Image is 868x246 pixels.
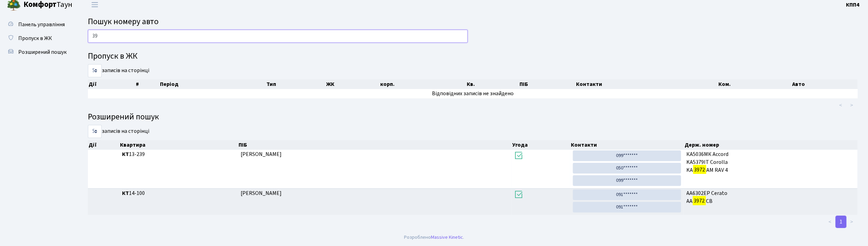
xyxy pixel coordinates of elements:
th: Ком. [718,79,792,89]
span: Панель управління [18,21,65,28]
span: [PERSON_NAME] [241,150,282,158]
select: записів на сторінці [88,125,102,138]
td: Відповідних записів не знайдено [88,89,858,98]
span: 14-100 [122,189,235,197]
span: Пропуск в ЖК [18,35,52,42]
a: 1 [836,216,847,228]
th: Період [159,79,266,89]
label: записів на сторінці [88,125,149,138]
b: КТ [122,189,129,197]
a: Massive Kinetic [431,234,463,241]
span: Розширений пошук [18,48,67,56]
span: КА5036МК Accord KA5379IT Corolla KA AM RAV 4 [687,150,855,174]
th: # [135,79,159,89]
a: Панель управління [3,18,72,31]
th: ПІБ [519,79,575,89]
label: записів на сторінці [88,64,149,77]
th: Авто [791,79,865,89]
span: 13-239 [122,150,235,158]
mark: 3972 [693,196,706,206]
th: Дії [88,79,135,89]
h4: Розширений пошук [88,112,858,122]
a: Розширений пошук [3,45,72,59]
th: ЖК [325,79,380,89]
th: Тип [266,79,325,89]
th: ПІБ [238,140,512,150]
mark: 3972 [693,165,706,175]
th: Дії [88,140,119,150]
th: Держ. номер [684,140,858,150]
span: [PERSON_NAME] [241,189,282,197]
th: Угода [512,140,571,150]
a: КПП4 [846,1,860,9]
th: Кв. [466,79,519,89]
div: Розроблено . [404,234,464,241]
h4: Пропуск в ЖК [88,51,858,61]
select: записів на сторінці [88,64,102,77]
th: Квартира [119,140,238,150]
th: Контакти [571,140,684,150]
input: Пошук [88,30,468,43]
span: Пошук номеру авто [88,16,159,28]
th: Контакти [575,79,718,89]
span: AA6302EP Cerato АА СВ [687,189,855,205]
th: корп. [380,79,466,89]
b: КПП4 [846,1,860,9]
a: Пропуск в ЖК [3,31,72,45]
b: КТ [122,150,129,158]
